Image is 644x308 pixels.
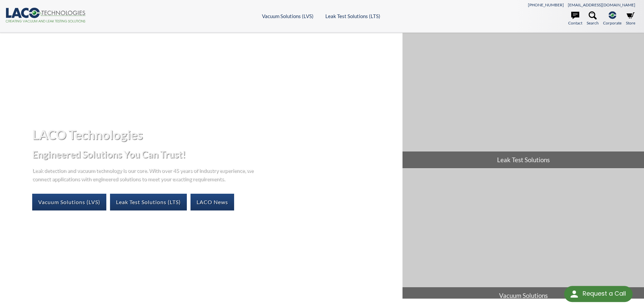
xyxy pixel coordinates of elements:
[402,33,644,168] a: Leak Test Solutions
[110,194,187,210] a: Leak Test Solutions (LTS)
[626,11,635,26] a: Store
[587,11,599,26] a: Search
[32,126,397,143] h1: LACO Technologies
[32,166,257,183] p: Leak detection and vacuum technology is our core. With over 45 years of industry experience, we c...
[568,2,635,7] a: [EMAIL_ADDRESS][DOMAIN_NAME]
[262,13,314,19] a: Vacuum Solutions (LVS)
[583,286,626,301] div: Request a Call
[325,13,380,19] a: Leak Test Solutions (LTS)
[603,20,622,26] span: Corporate
[568,11,582,26] a: Contact
[402,169,644,304] a: Vacuum Solutions
[528,2,564,7] a: [PHONE_NUMBER]
[402,287,644,304] span: Vacuum Solutions
[32,148,397,161] h2: Engineered Solutions You Can Trust!
[191,194,234,210] a: LACO News
[569,289,580,299] img: round button
[564,286,633,302] div: Request a Call
[32,194,106,210] a: Vacuum Solutions (LVS)
[402,151,644,168] span: Leak Test Solutions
